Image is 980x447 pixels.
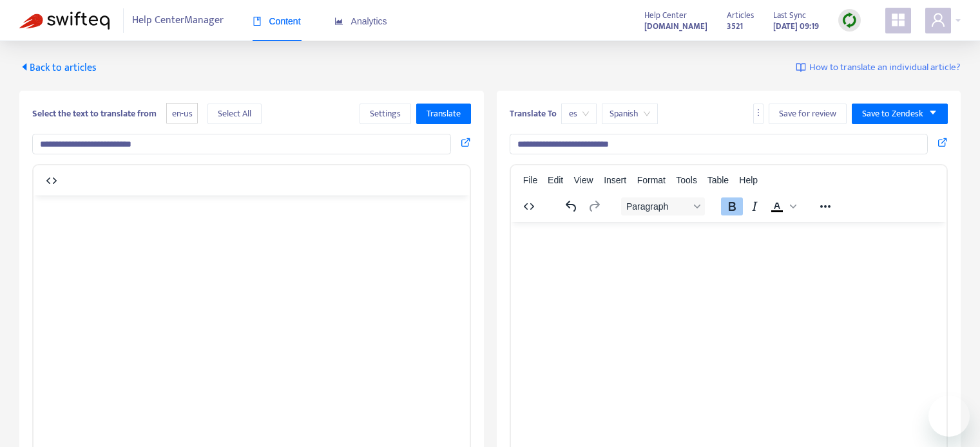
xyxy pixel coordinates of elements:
[753,104,764,124] button: more
[416,104,471,124] button: Translate
[769,104,847,124] button: Save for review
[809,60,961,75] span: How to translate an individual article?
[583,197,605,215] button: Redo
[727,8,754,23] span: Articles
[574,175,593,185] span: View
[427,107,461,121] span: Translate
[754,108,763,117] span: more
[814,197,836,215] button: Reveal or hide additional toolbar items
[644,19,707,33] strong: [DOMAIN_NAME]
[841,12,858,28] img: sync.dc5367851b00ba804db3.png
[207,104,262,124] button: Select All
[19,62,30,72] span: caret-left
[644,19,707,33] a: [DOMAIN_NAME]
[637,175,666,185] span: Format
[766,197,798,215] div: Text color Black
[218,107,251,121] span: Select All
[676,175,697,185] span: Tools
[561,197,582,215] button: Undo
[523,175,538,185] span: File
[779,107,836,121] span: Save for review
[644,8,687,23] span: Help Center
[862,107,923,121] span: Save to Zendesk
[166,103,198,124] span: en-us
[890,12,906,28] span: appstore
[19,59,97,77] span: Back to articles
[32,106,157,121] b: Select the text to translate from
[569,104,589,123] span: es
[360,104,411,124] button: Settings
[928,396,970,437] iframe: Botón para iniciar la ventana de mensajería
[796,62,806,73] img: image-link
[796,60,961,75] a: How to translate an individual article?
[721,197,743,215] button: Bold
[727,19,743,33] strong: 3521
[610,104,650,123] span: Spanish
[370,107,401,121] span: Settings
[19,12,110,30] img: Swifteq
[621,197,705,215] button: Block Paragraph
[930,12,946,28] span: user
[604,175,626,185] span: Insert
[510,106,557,121] b: Translate To
[928,108,937,117] span: caret-down
[253,17,262,26] span: book
[548,175,563,185] span: Edit
[253,16,301,26] span: Content
[334,17,343,26] span: area-chart
[334,16,387,26] span: Analytics
[744,197,765,215] button: Italic
[852,104,948,124] button: Save to Zendeskcaret-down
[707,175,729,185] span: Table
[626,201,689,212] span: Paragraph
[773,8,806,23] span: Last Sync
[132,8,224,33] span: Help Center Manager
[739,175,758,185] span: Help
[773,19,819,33] strong: [DATE] 09:19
